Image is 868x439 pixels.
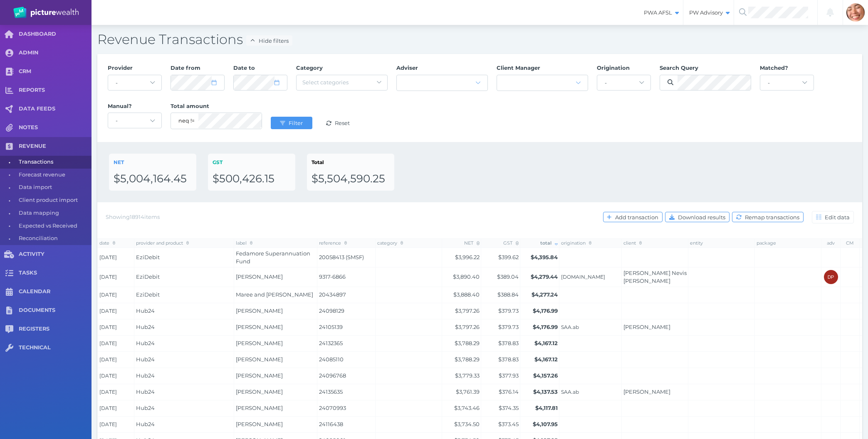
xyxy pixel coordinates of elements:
span: 20058413 (SMSF) [319,253,374,262]
span: PW Advisory [683,9,734,16]
span: CRM [19,68,91,75]
button: Filter [271,117,312,129]
span: 24070993 [319,404,374,412]
span: 9317-6866 [319,273,374,281]
button: Add transaction [603,212,663,222]
span: GST [503,240,519,246]
span: $399.62 [498,254,519,260]
td: 24105139 [317,319,376,336]
span: 24105139 [319,323,374,331]
span: [PERSON_NAME] [236,324,283,330]
span: $4,279.44 [531,273,558,280]
td: SAA.ab [559,319,622,336]
a: [PERSON_NAME] Nevis [PERSON_NAME] [623,270,687,284]
span: Hub24 [136,307,155,314]
span: 20434897 [319,291,374,299]
span: NOTES [19,124,91,131]
span: Forecast revenue [19,169,89,181]
span: Date to [233,64,255,71]
span: Maree and [PERSON_NAME] [236,291,313,298]
td: 20058413 (SMSF) [317,248,376,267]
span: Search Query [660,64,698,71]
td: 24135635 [317,384,376,400]
span: DASHBOARD [19,31,91,38]
span: provider and product [136,240,189,246]
span: $374.35 [499,405,519,411]
td: 24096768 [317,368,376,384]
span: SAA.ab [561,389,620,395]
td: [DATE] [98,267,134,287]
span: [PERSON_NAME] [236,372,283,379]
td: [DATE] [98,303,134,319]
span: $389.04 [497,273,519,280]
td: 24098129 [317,303,376,319]
span: REPORTS [19,87,91,94]
span: $4,117.81 [535,405,558,411]
span: TASKS [19,270,91,277]
span: $4,395.84 [531,254,558,260]
span: Matched? [760,64,788,71]
span: $373.45 [498,421,519,427]
span: DP [828,275,834,280]
td: SAA.ab [559,384,622,400]
span: Adviser [396,64,418,71]
span: $3,734.50 [454,421,480,427]
span: REVENUE [19,143,91,150]
span: Hub24 [136,388,155,395]
th: package [755,238,821,248]
span: EziDebit [136,273,160,280]
span: $4,167.12 [534,356,558,363]
img: Sabrina Mena [846,3,865,22]
span: ACTIVITY [19,251,91,258]
span: client [623,240,642,246]
td: [DATE] [98,417,134,433]
span: EziDebit [136,291,160,298]
span: total [540,240,558,246]
span: $378.83 [498,356,519,363]
span: $3,761.39 [456,388,480,395]
span: $3,779.33 [455,372,480,379]
span: $3,996.22 [455,254,480,260]
span: Date from [171,64,200,71]
span: reference [319,240,347,246]
span: Client Manager [497,64,540,71]
span: Origination [597,64,630,71]
span: 24132365 [319,339,374,348]
a: [PERSON_NAME] [623,324,670,330]
span: Provider [108,64,133,71]
span: Fedamore Superannuation Fund [236,250,310,265]
span: DOCUMENTS [19,307,91,314]
span: Client product import [19,194,89,207]
span: [PERSON_NAME] [236,340,283,346]
span: TECHNICAL [19,344,91,351]
span: Total amount [171,103,209,109]
td: [DATE] [98,400,134,417]
span: $4,167.12 [534,340,558,346]
td: 24116438 [317,417,376,433]
span: [PERSON_NAME] [236,405,283,411]
span: EziDebit [136,254,160,260]
th: adv [821,238,841,248]
td: 24132365 [317,336,376,352]
span: Reconciliation [19,232,89,245]
span: GST [213,159,223,165]
span: Hub24 [136,421,155,427]
span: $378.83 [498,340,519,346]
div: $5,504,590.25 [312,172,390,186]
td: 20434897 [317,287,376,303]
span: Reset [333,120,354,126]
span: [PERSON_NAME] [236,421,283,427]
span: origination [561,240,592,246]
span: $379.73 [498,324,519,330]
td: [DATE] [98,384,134,400]
span: $3,888.40 [453,291,480,298]
th: entity [688,238,755,248]
span: $3,797.26 [455,324,480,330]
span: $3,788.29 [455,340,480,346]
td: 24070993 [317,400,376,417]
span: Data mapping [19,207,89,220]
span: NET [114,159,124,165]
span: Data import [19,181,89,194]
td: [DATE] [98,287,134,303]
span: label [236,240,253,246]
